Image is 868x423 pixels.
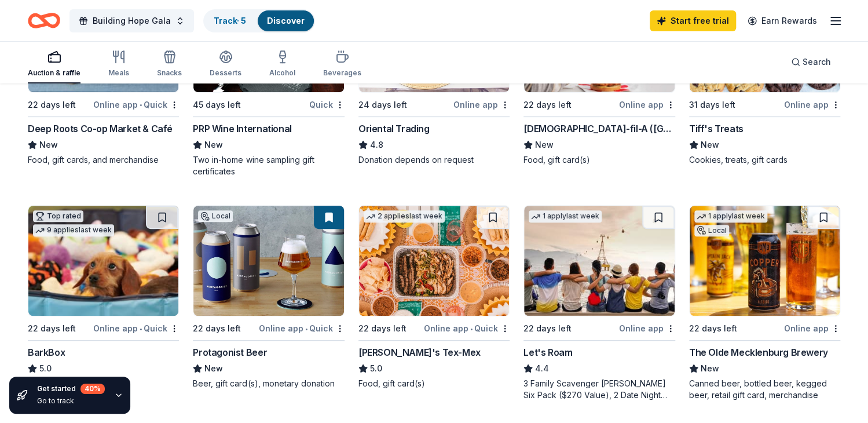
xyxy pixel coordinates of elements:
[523,122,675,136] div: [DEMOGRAPHIC_DATA]-fil-A ([GEOGRAPHIC_DATA])
[523,98,572,112] div: 22 days left
[524,206,674,316] img: Image for Let's Roam
[784,97,840,112] div: Online app
[204,138,223,152] span: New
[204,362,223,375] span: New
[69,9,194,32] button: Building Hope Gala
[523,322,572,336] div: 22 days left
[803,55,831,69] span: Search
[210,68,241,78] div: Desserts
[108,68,129,78] div: Meals
[140,100,142,110] span: •
[523,345,572,359] div: Let's Roam
[28,154,179,166] div: Food, gift cards, and merchandise
[741,10,824,31] a: Earn Rewards
[309,97,345,112] div: Quick
[689,122,744,136] div: Tiff's Treats
[784,321,840,336] div: Online app
[694,225,729,236] div: Local
[33,210,83,222] div: Top rated
[193,122,291,136] div: PRP Wine International
[193,206,343,316] img: Image for Protagonist Beer
[28,45,80,83] button: Auction & raffle
[193,345,267,359] div: Protagonist Beer
[370,362,382,375] span: 5.0
[37,384,105,394] div: Get started
[619,97,675,112] div: Online app
[28,206,178,316] img: Image for BarkBox
[359,206,509,316] img: Image for Chuy's Tex-Mex
[689,345,828,359] div: The Olde Mecklenburg Brewery
[370,138,383,152] span: 4.8
[269,68,295,78] div: Alcohol
[535,138,554,152] span: New
[269,45,295,83] button: Alcohol
[523,205,675,401] a: Image for Let's Roam1 applylast week22 days leftOnline appLet's Roam4.43 Family Scavenger [PERSON...
[470,324,473,333] span: •
[523,154,675,166] div: Food, gift card(s)
[694,210,767,223] div: 1 apply last week
[619,321,675,336] div: Online app
[193,205,344,389] a: Image for Protagonist BeerLocal22 days leftOnline app•QuickProtagonist BeerNewBeer, gift card(s),...
[701,138,719,152] span: New
[157,68,182,78] div: Snacks
[203,9,315,32] button: Track· 5Discover
[358,98,407,112] div: 24 days left
[28,7,60,34] a: Home
[358,345,481,359] div: [PERSON_NAME]'s Tex-Mex
[28,345,65,359] div: BarkBox
[358,154,510,166] div: Donation depends on request
[198,210,233,222] div: Local
[193,98,241,112] div: 45 days left
[453,97,510,112] div: Online app
[214,16,246,25] a: Track· 5
[323,45,361,83] button: Beverages
[93,14,171,28] span: Building Hope Gala
[140,324,142,333] span: •
[80,384,105,394] div: 40 %
[689,98,735,112] div: 31 days left
[108,45,129,83] button: Meals
[157,45,182,83] button: Snacks
[28,98,76,112] div: 22 days left
[650,10,736,31] a: Start free trial
[28,322,76,336] div: 22 days left
[535,362,549,375] span: 4.4
[259,321,345,336] div: Online app Quick
[28,68,80,78] div: Auction & raffle
[358,378,510,389] div: Food, gift card(s)
[689,378,840,401] div: Canned beer, bottled beer, kegged beer, retail gift card, merchandise
[39,362,52,375] span: 5.0
[193,322,241,336] div: 22 days left
[689,322,737,336] div: 22 days left
[193,154,344,177] div: Two in-home wine sampling gift certificates
[33,224,114,236] div: 9 applies last week
[39,138,58,152] span: New
[358,205,510,389] a: Image for Chuy's Tex-Mex2 applieslast week22 days leftOnline app•Quick[PERSON_NAME]'s Tex-Mex5.0F...
[28,205,179,389] a: Image for BarkBoxTop rated9 applieslast week22 days leftOnline app•QuickBarkBox5.0Dog toy(s), dog...
[523,378,675,401] div: 3 Family Scavenger [PERSON_NAME] Six Pack ($270 Value), 2 Date Night Scavenger [PERSON_NAME] Two ...
[358,322,406,336] div: 22 days left
[323,68,361,78] div: Beverages
[364,210,445,223] div: 2 applies last week
[701,362,719,375] span: New
[28,122,173,136] div: Deep Roots Co-op Market & Café
[358,122,430,136] div: Oriental Trading
[424,321,510,336] div: Online app Quick
[529,210,602,223] div: 1 apply last week
[210,45,241,83] button: Desserts
[37,396,105,406] div: Go to track
[689,154,840,166] div: Cookies, treats, gift cards
[305,324,307,333] span: •
[193,378,344,389] div: Beer, gift card(s), monetary donation
[93,321,179,336] div: Online app Quick
[267,16,305,25] a: Discover
[690,206,840,316] img: Image for The Olde Mecklenburg Brewery
[93,97,179,112] div: Online app Quick
[782,50,840,74] button: Search
[689,205,840,401] a: Image for The Olde Mecklenburg Brewery1 applylast weekLocal22 days leftOnline appThe Olde Mecklen...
